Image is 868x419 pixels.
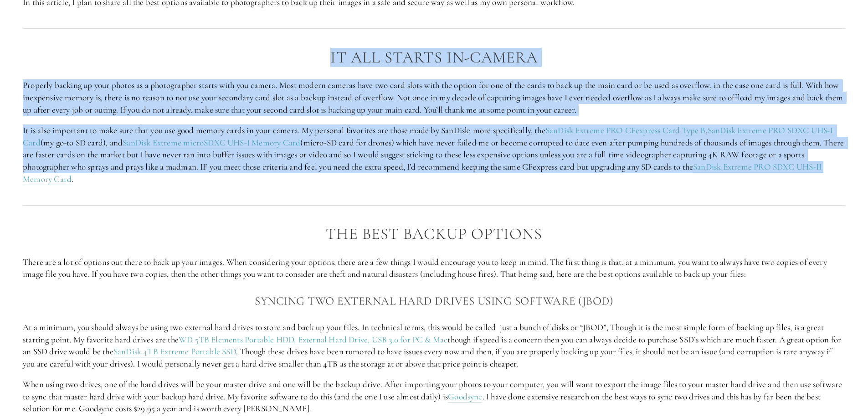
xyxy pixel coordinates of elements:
a: WD 5TB Elements Portable HDD, External Hard Drive, USB 3.0 for PC & Mac [179,334,448,346]
a: Goodsync [448,391,483,403]
a: SanDisk Extreme PRO SDXC UHS-II Memory Card [23,161,823,185]
h3: Syncing two external hard drives using software (JBOD) [23,292,845,310]
p: At a minimum, you should always be using two external hard drives to store and back up your files... [23,321,845,370]
a: SanDisk Extreme PRO CFexpress Card Type B [545,125,706,136]
h2: The Best Backup Options [23,225,845,243]
p: There are a lot of options out there to back up your images. When considering your options, there... [23,256,845,280]
h2: It All Starts in-Camera [23,49,845,67]
p: Properly backing up your photos as a photographer starts with you camera. Most modern cameras hav... [23,79,845,116]
p: It is also important to make sure that you use good memory cards in your camera. My personal favo... [23,124,845,185]
a: SanDisk 4TB Extreme Portable SSD [113,346,236,357]
p: When using two drives, one of the hard drives will be your master drive and one will be the backu... [23,378,845,415]
a: SanDisk Extreme microSDXC UHS-I Memory Card [123,137,300,149]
